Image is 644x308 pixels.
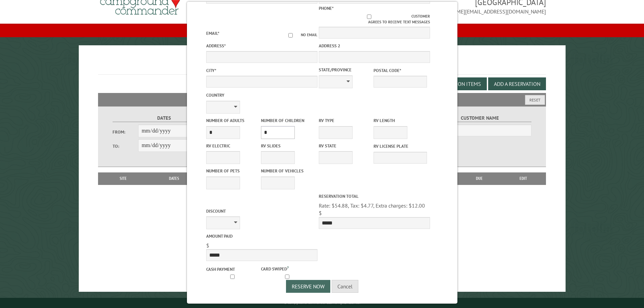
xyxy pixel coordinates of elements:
[458,172,501,185] th: Due
[206,168,260,174] label: Number of Pets
[206,266,260,273] label: Cash payment
[113,129,138,135] label: From:
[319,67,372,73] label: State/Province
[374,67,427,74] label: Postal Code
[319,117,372,124] label: RV Type
[429,77,487,90] button: Edit Add-on Items
[319,5,334,11] label: Phone
[206,242,209,249] span: $
[206,117,260,124] label: Number of Adults
[501,172,546,185] th: Edit
[319,43,430,49] label: Address 2
[101,172,145,185] th: Site
[287,265,289,270] a: ?
[488,77,546,90] button: Add a Reservation
[280,33,301,38] input: No email
[206,43,317,49] label: Address
[98,93,546,106] h2: Filters
[206,30,219,36] label: Email
[332,280,358,293] button: Cancel
[319,14,430,25] label: Customer agrees to receive text messages
[319,143,372,149] label: RV State
[284,301,360,305] small: © Campground Commander LLC. All rights reserved.
[145,172,203,185] th: Dates
[428,114,531,122] label: Customer Name
[374,117,427,124] label: RV Length
[206,143,260,149] label: RV Electric
[525,95,545,105] button: Reset
[261,168,314,174] label: Number of Vehicles
[319,193,430,199] label: Reservation Total
[280,32,317,38] label: No email
[261,143,314,149] label: RV Slides
[206,208,317,214] label: Discount
[319,202,425,209] span: Rate: $54.88, Tax: $4.77
[206,67,317,74] label: City
[319,210,322,216] span: $
[374,143,427,149] label: RV License Plate
[206,92,317,98] label: Country
[98,56,546,75] h1: Reservations
[261,265,314,272] label: Card swiped
[373,202,425,209] span: , Extra charges: $12.00
[206,233,317,239] label: Amount paid
[113,143,138,149] label: To:
[286,280,330,293] button: Reserve Now
[261,117,314,124] label: Number of Children
[327,15,411,19] input: Customer agrees to receive text messages
[113,114,216,122] label: Dates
